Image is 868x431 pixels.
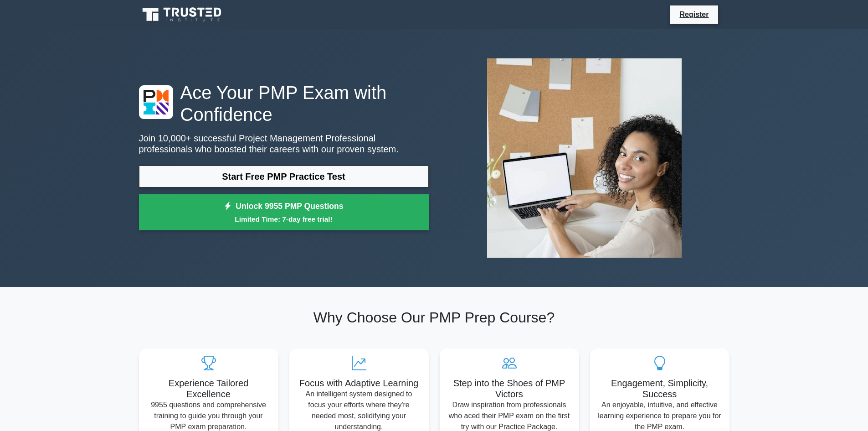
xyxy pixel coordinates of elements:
[150,214,417,224] small: Limited Time: 7-day free trial!
[139,166,429,187] a: Start Free PMP Practice Test
[674,9,714,20] a: Register
[139,194,429,231] a: Unlock 9955 PMP QuestionsLimited Time: 7-day free trial!
[139,82,429,125] h1: Ace Your PMP Exam with Confidence
[139,309,729,326] h2: Why Choose Our PMP Prep Course?
[146,378,271,400] h5: Experience Tailored Excellence
[297,378,421,389] h5: Focus with Adaptive Learning
[139,133,429,155] p: Join 10,000+ successful Project Management Professional professionals who boosted their careers w...
[597,378,722,400] h5: Engagement, Simplicity, Success
[447,378,572,400] h5: Step into the Shoes of PMP Victors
